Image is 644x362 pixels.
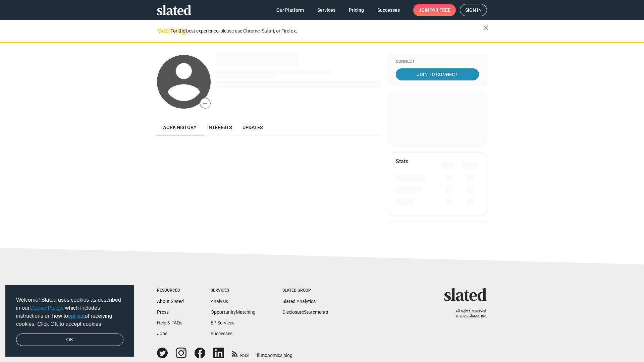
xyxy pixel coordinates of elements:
[482,24,490,32] mat-icon: close
[16,334,123,346] a: dismiss cookie message
[413,4,456,16] a: Joinfor free
[465,4,482,16] span: Sign in
[162,125,197,130] span: Work history
[16,296,123,328] span: Welcome! Slated uses cookies as described in our , which includes instructions on how to of recei...
[448,309,487,319] p: All rights reserved. © 2025 Slated, Inc.
[30,305,62,311] a: Cookie Policy
[158,26,166,35] mat-icon: warning
[271,4,309,16] a: Our Platform
[202,119,237,135] a: Interests
[257,353,265,358] span: film
[396,59,479,64] div: Connect
[157,119,202,135] a: Work history
[200,99,210,108] span: —
[343,4,369,16] a: Pricing
[157,331,167,336] a: Jobs
[257,347,292,359] a: filmonomics blog
[211,299,228,304] a: Analysis
[211,320,234,325] a: EP Services
[157,320,182,325] a: Help & FAQs
[211,288,256,293] div: Services
[397,68,478,80] span: Join To Connect
[157,288,184,293] div: Resources
[157,299,184,304] a: About Slated
[372,4,405,16] a: Successes
[317,4,335,16] span: Services
[68,313,85,319] a: opt-out
[211,309,256,315] a: OpportunityMatching
[312,4,341,16] a: Services
[243,125,263,130] span: Updates
[377,4,400,16] span: Successes
[157,309,169,315] a: Press
[396,158,408,165] mat-card-title: Stats
[282,288,328,293] div: Slated Group
[170,26,483,36] div: For the best experience, please use Chrome, Safari, or Firefox.
[396,68,479,80] a: Join To Connect
[5,285,134,357] div: cookieconsent
[276,4,304,16] span: Our Platform
[207,125,232,130] span: Interests
[282,299,316,304] a: Slated Analytics
[460,4,487,16] a: Sign in
[349,4,364,16] span: Pricing
[282,309,328,315] a: DisclosureStatements
[232,348,249,359] a: RSS
[211,331,232,336] a: Successes
[237,119,268,135] a: Updates
[419,4,450,16] span: Join
[429,4,450,16] span: for free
